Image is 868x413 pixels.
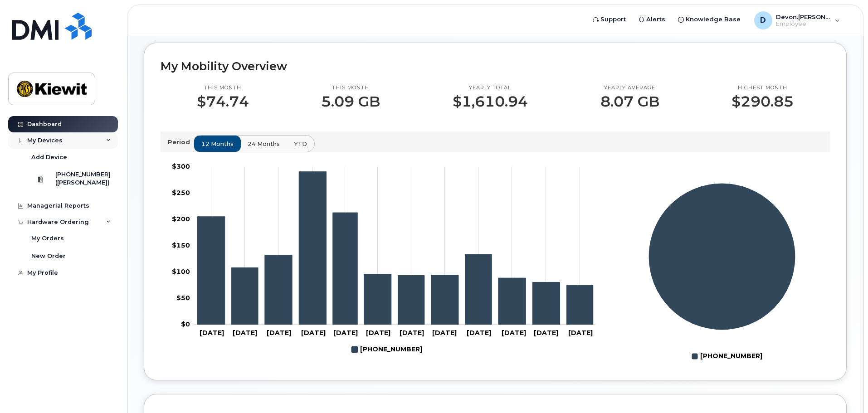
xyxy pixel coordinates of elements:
span: D [760,15,766,26]
a: Support [586,10,632,29]
tspan: $0 [181,320,190,328]
g: Chart [649,183,796,364]
p: $1,610.94 [453,93,528,110]
p: $74.74 [197,93,249,110]
tspan: [DATE] [366,329,390,337]
span: Alerts [646,15,665,24]
g: Series [649,183,796,330]
div: Devon.Stephenson [748,11,846,29]
g: Chart [172,162,596,357]
tspan: [DATE] [200,329,224,337]
tspan: [DATE] [301,329,326,337]
tspan: [DATE] [267,329,291,337]
p: This month [321,84,380,92]
tspan: $50 [176,294,190,302]
tspan: [DATE] [400,329,424,337]
tspan: [DATE] [534,329,558,337]
p: Period [168,138,194,146]
tspan: [DATE] [432,329,457,337]
g: 778-879-2250 [351,342,422,357]
tspan: [DATE] [467,329,491,337]
p: Highest month [731,84,794,92]
tspan: $150 [172,241,190,249]
span: Employee [776,20,830,28]
p: $290.85 [731,93,794,110]
tspan: $200 [172,215,190,223]
g: Legend [692,349,762,364]
span: Devon.[PERSON_NAME] [776,13,830,20]
tspan: $100 [172,267,190,276]
p: Yearly total [453,84,528,92]
p: 5.09 GB [321,93,380,110]
h2: My Mobility Overview [161,59,830,73]
span: Knowledge Base [686,15,741,24]
g: 778-879-2250 [198,171,593,324]
span: 24 months [248,140,280,148]
tspan: [DATE] [233,329,257,337]
iframe: Messenger Launcher [829,374,861,406]
tspan: [DATE] [502,329,526,337]
tspan: $300 [172,162,190,170]
p: This month [197,84,249,92]
a: Knowledge Base [672,10,747,29]
tspan: [DATE] [333,329,358,337]
g: Legend [351,342,422,357]
span: Support [600,15,626,24]
tspan: $250 [172,189,190,197]
a: Alerts [632,10,672,29]
p: Yearly average [600,84,659,92]
span: YTD [294,140,307,148]
tspan: [DATE] [568,329,593,337]
p: 8.07 GB [600,93,659,110]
